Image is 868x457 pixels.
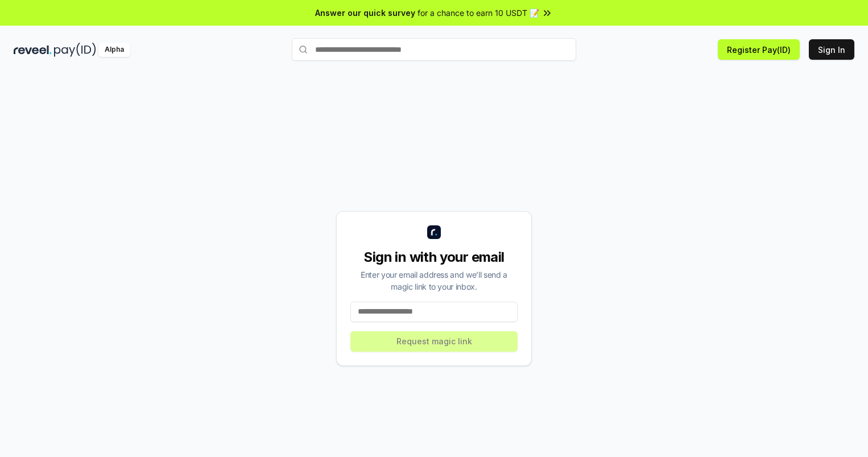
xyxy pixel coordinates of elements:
span: Answer our quick survey [315,7,415,19]
img: reveel_dark [14,43,52,57]
button: Sign In [809,39,854,60]
button: Register Pay(ID) [718,39,800,60]
img: pay_id [54,43,96,57]
span: for a chance to earn 10 USDT 📝 [418,7,539,19]
img: logo_small [427,225,441,239]
div: Enter your email address and we’ll send a magic link to your inbox. [350,269,518,293]
div: Sign in with your email [350,248,518,266]
div: Alpha [98,43,130,57]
